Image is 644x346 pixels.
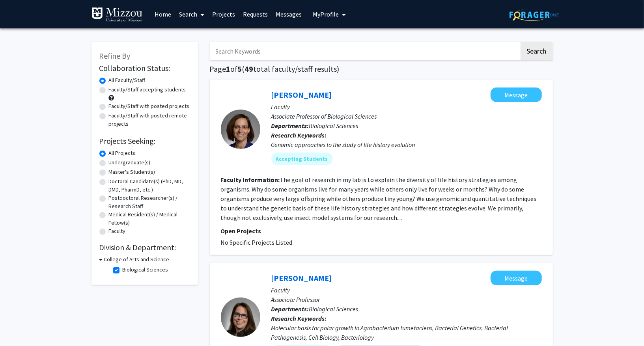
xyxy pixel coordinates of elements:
img: ForagerOne Logo [510,9,559,21]
b: Research Keywords: [271,314,327,322]
a: [PERSON_NAME] [271,90,332,100]
label: Medical Resident(s) / Medical Fellow(s) [109,210,190,227]
span: 49 [245,64,254,74]
a: Home [151,0,175,28]
a: Search [175,0,208,28]
span: 5 [238,64,242,74]
button: Message Elizabeth King [491,87,542,102]
fg-read-more: The goal of research in my lab is to explain the diversity of life history strategies among organ... [221,176,537,221]
a: [PERSON_NAME] [271,273,332,283]
h3: College of Arts and Science [104,255,170,264]
label: Faculty/Staff with posted remote projects [109,112,190,128]
label: Faculty [109,227,126,235]
button: Message Pamela Brown [491,271,542,285]
h2: Collaboration Status: [99,63,190,73]
h2: Division & Department: [99,243,190,252]
label: Faculty/Staff accepting students [109,86,186,94]
b: Research Keywords: [271,131,327,139]
b: Departments: [271,305,309,313]
a: Requests [239,0,272,28]
p: Open Projects [221,226,542,236]
p: Faculty [271,102,542,112]
label: All Projects [109,149,136,157]
span: No Specific Projects Listed [221,238,293,246]
a: Messages [272,0,306,28]
h2: Projects Seeking: [99,136,190,146]
iframe: Chat [6,311,34,340]
h1: Page of ( total faculty/staff results) [210,64,553,74]
span: 1 [226,64,231,74]
label: Doctoral Candidate(s) (PhD, MD, DMD, PharmD, etc.) [109,177,190,194]
b: Faculty Information: [221,176,280,184]
div: Genomic approaches to the study of life history evolution [271,140,542,149]
label: Postdoctoral Researcher(s) / Research Staff [109,194,190,210]
label: Faculty/Staff with posted projects [109,102,190,110]
p: Faculty [271,285,542,295]
button: Search [521,42,553,60]
span: My Profile [313,10,339,18]
mat-chip: Accepting Students [271,153,333,165]
p: Associate Professor [271,295,542,304]
p: Associate Professor of Biological Sciences [271,112,542,121]
span: Refine By [99,51,131,61]
div: Molecular basis for polar growth in Agrobacterium tumefaciens, Bacterial Genetics, Bacterial Path... [271,323,542,342]
label: All Faculty/Staff [109,76,146,84]
label: Biological Sciences [123,266,168,274]
label: Undergraduate(s) [109,158,151,167]
span: Biological Sciences [309,122,358,130]
img: University of Missouri Logo [91,7,143,23]
b: Departments: [271,122,309,130]
input: Search Keywords [210,42,519,60]
span: Biological Sciences [309,305,358,313]
a: Projects [208,0,239,28]
label: Master's Student(s) [109,168,155,176]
